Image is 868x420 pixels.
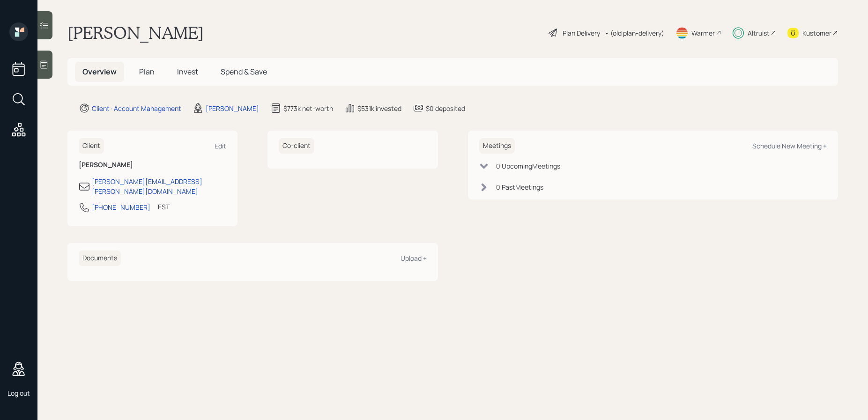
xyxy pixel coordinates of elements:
[496,161,560,171] div: 0 Upcoming Meeting s
[496,182,543,192] div: 0 Past Meeting s
[401,254,427,263] div: Upload +
[215,141,226,150] div: Edit
[563,28,600,38] div: Plan Delivery
[221,66,267,77] span: Spend & Save
[92,103,181,113] div: Client · Account Management
[67,22,204,43] h1: [PERSON_NAME]
[92,202,150,212] div: [PHONE_NUMBER]
[158,202,170,212] div: EST
[357,103,401,113] div: $531k invested
[605,28,664,38] div: • (old plan-delivery)
[426,103,465,113] div: $0 deposited
[82,66,117,77] span: Overview
[92,177,226,196] div: [PERSON_NAME][EMAIL_ADDRESS][PERSON_NAME][DOMAIN_NAME]
[7,389,30,398] div: Log out
[279,138,314,154] h6: Co-client
[752,141,827,150] div: Schedule New Meeting +
[802,28,831,38] div: Kustomer
[748,28,770,38] div: Altruist
[177,66,198,77] span: Invest
[283,103,333,113] div: $773k net-worth
[79,161,226,169] h6: [PERSON_NAME]
[691,28,715,38] div: Warmer
[79,138,104,154] h6: Client
[79,251,121,266] h6: Documents
[479,138,515,154] h6: Meetings
[206,103,259,113] div: [PERSON_NAME]
[139,66,155,77] span: Plan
